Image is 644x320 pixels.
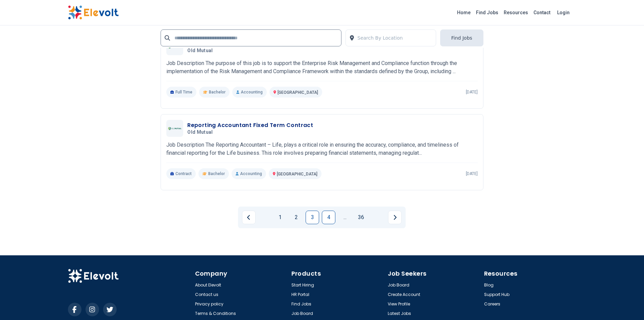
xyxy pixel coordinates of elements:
a: Job Board [388,282,409,288]
p: Contract [166,168,196,179]
span: [GEOGRAPHIC_DATA] [277,172,317,176]
a: View Profile [388,301,410,307]
a: Page 2 [289,211,303,224]
h4: Job Seekers [388,269,480,278]
a: Page 3 is your current page [306,211,319,224]
button: Find Jobs [440,29,483,46]
a: About Elevolt [195,282,221,288]
iframe: Advertisement [68,9,153,212]
a: Contact us [195,292,218,297]
a: Careers [484,301,500,307]
h3: Reporting Accountant Fixed Term Contract [187,121,313,129]
h4: Products [291,269,384,278]
p: [DATE] [466,171,478,176]
img: Old Mutual [168,122,182,135]
p: Job Description The Reporting Accountant – Life, plays a critical role in ensuring the accuracy, ... [166,141,478,157]
span: Bachelor [208,171,225,176]
a: Find Jobs [473,7,501,18]
h4: Resources [484,269,576,278]
h4: Company [195,269,287,278]
a: Privacy policy [195,301,223,307]
a: Login [553,6,574,19]
a: Page 4 [322,211,335,224]
a: Next page [388,211,402,224]
a: Terms & Conditions [195,311,236,316]
span: Old Mutual [187,48,213,54]
a: Previous page [242,211,256,224]
p: [DATE] [466,89,478,95]
img: Elevolt [68,5,119,20]
span: Bachelor [209,89,225,95]
a: Find Jobs [291,301,311,307]
a: Old MutualReporting Accountant Fixed Term ContractOld MutualJob Description The Reporting Account... [166,120,478,179]
span: [GEOGRAPHIC_DATA] [278,90,318,95]
a: Latest Jobs [388,311,411,316]
a: Create Account [388,292,420,297]
ul: Pagination [242,211,402,224]
a: Page 1 [273,211,287,224]
span: Old Mutual [187,129,213,135]
p: Accounting [232,87,267,98]
a: Contact [531,7,553,18]
iframe: Advertisement [492,3,576,207]
a: HR Portal [291,292,309,297]
a: Resources [501,7,531,18]
img: Elevolt [68,269,119,283]
a: Jump forward [338,211,352,224]
a: Old MutualRisk ManagerOld MutualJob Description The purpose of this job is to support the Enterpr... [166,38,478,98]
a: Job Board [291,311,313,316]
a: Home [454,7,473,18]
a: Support Hub [484,292,509,297]
a: Page 36 [354,211,368,224]
iframe: Chat Widget [610,287,644,320]
a: Start Hiring [291,282,314,288]
p: Full Time [166,87,196,98]
p: Job Description The purpose of this job is to support the Enterprise Risk Management and Complian... [166,59,478,76]
p: Accounting [232,168,266,179]
a: Blog [484,282,494,288]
